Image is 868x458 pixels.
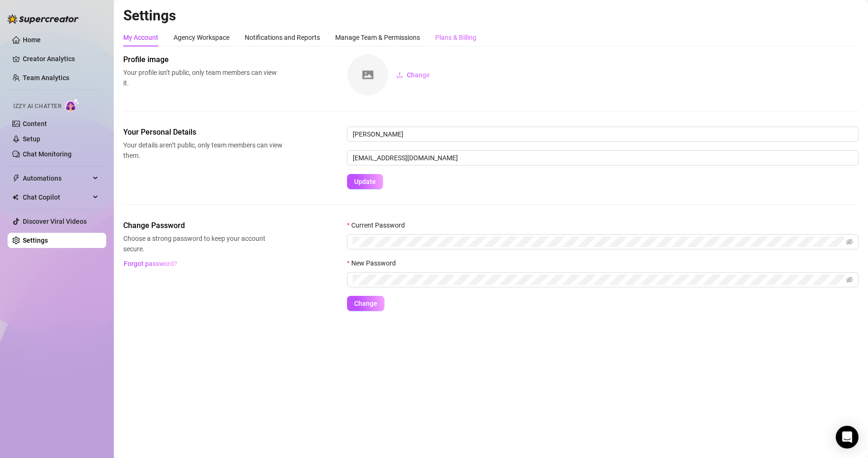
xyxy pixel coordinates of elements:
div: Plans & Billing [435,32,476,43]
span: upload [396,72,403,78]
span: eye-invisible [846,238,853,245]
span: Your details aren’t public, only team members can view them. [123,140,283,161]
label: New Password [347,258,402,268]
button: Change [347,296,384,311]
input: Enter name [347,127,859,142]
span: Izzy AI Chatter [13,102,61,111]
div: Agency Workspace [174,32,229,43]
button: Change [389,67,438,82]
span: Automations [23,171,90,186]
div: My Account [123,32,158,43]
a: Content [23,120,47,128]
button: Update [347,174,383,189]
img: logo-BBDzfeDw.svg [8,14,79,24]
input: New Password [353,275,844,285]
label: Current Password [347,220,411,230]
a: Team Analytics [23,74,69,82]
span: Change [407,71,430,79]
a: Discover Viral Videos [23,218,87,225]
img: square-placeholder.png [347,55,388,95]
div: Notifications and Reports [245,32,320,43]
span: Choose a strong password to keep your account secure. [123,233,283,254]
div: Open Intercom Messenger [836,426,859,449]
a: Home [23,36,41,44]
span: Chat Copilot [23,190,90,205]
span: Update [354,178,376,185]
a: Chat Monitoring [23,150,72,158]
a: Settings [23,237,48,244]
span: Change [354,300,377,307]
span: Change Password [123,220,283,231]
span: eye-invisible [846,276,853,283]
button: Forgot password? [123,256,177,271]
a: Creator Analytics [23,51,99,66]
input: Enter new email [347,150,859,165]
input: Current Password [353,237,844,247]
span: thunderbolt [12,174,20,182]
span: Your profile isn’t public, only team members can view it. [123,67,283,88]
a: Setup [23,135,40,143]
img: AI Chatter [65,98,80,112]
span: Profile image [123,54,283,65]
h2: Settings [123,7,859,25]
span: Your Personal Details [123,127,283,138]
span: Forgot password? [124,260,177,267]
img: Chat Copilot [12,194,18,201]
div: Manage Team & Permissions [335,32,420,43]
